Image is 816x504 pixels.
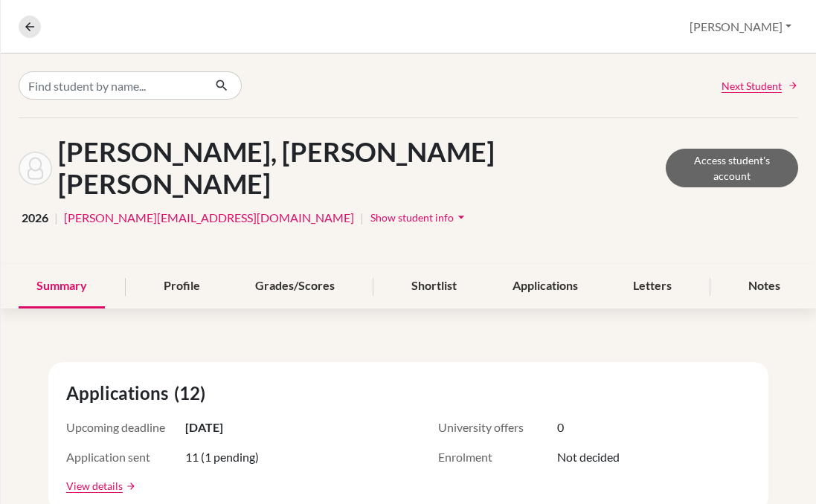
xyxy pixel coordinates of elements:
[370,211,454,224] span: Show student info
[64,209,354,227] a: [PERSON_NAME][EMAIL_ADDRESS][DOMAIN_NAME]
[66,478,123,494] a: View details
[495,265,596,308] div: Applications
[19,152,52,185] img: Valle Ferrera Luis's avatar
[370,206,469,229] button: Show student infoarrow_drop_down
[237,265,353,308] div: Grades/Scores
[730,265,798,308] div: Notes
[54,209,58,227] span: |
[438,419,557,436] span: University offers
[557,419,564,436] span: 0
[454,210,469,224] i: arrow_drop_down
[146,265,218,308] div: Profile
[66,448,185,466] span: Application sent
[722,78,798,94] a: Next Student
[19,265,105,308] div: Summary
[22,209,48,227] span: 2026
[185,419,223,436] span: [DATE]
[66,419,185,436] span: Upcoming deadline
[174,380,211,407] span: (12)
[722,78,782,94] span: Next Student
[666,149,798,187] a: Access student's account
[615,265,690,308] div: Letters
[185,448,259,466] span: 11 (1 pending)
[438,448,557,466] span: Enrolment
[58,136,666,200] h1: [PERSON_NAME], [PERSON_NAME] [PERSON_NAME]
[123,481,136,491] a: arrow_forward
[66,380,174,407] span: Applications
[557,448,620,466] span: Not decided
[683,13,798,41] button: [PERSON_NAME]
[360,209,364,227] span: |
[393,265,475,308] div: Shortlist
[19,71,203,100] input: Find student by name...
